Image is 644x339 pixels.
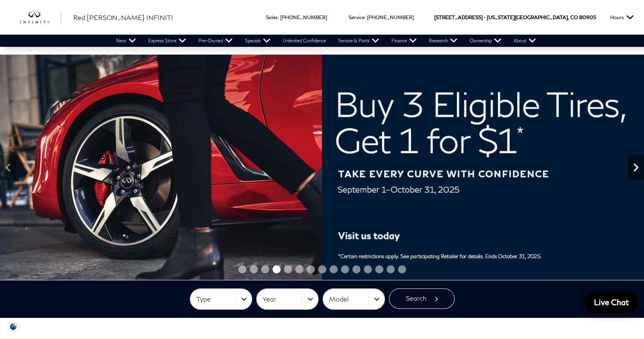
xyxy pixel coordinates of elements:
[387,265,395,273] span: Go to slide 14
[585,292,638,313] a: Live Chat
[257,289,318,309] button: Year
[423,35,464,47] a: Research
[20,11,61,24] a: infiniti
[278,14,279,20] span: :
[266,14,278,20] span: Sales
[20,11,61,24] img: INFINITI
[341,265,349,273] span: Go to slide 10
[73,13,173,22] a: Red [PERSON_NAME] INFINITI
[196,293,235,306] span: Type
[332,35,385,47] a: Service & Parts
[323,289,385,309] button: Model
[508,35,542,47] a: About
[277,35,332,47] a: Unlimited Confidence
[73,13,173,21] span: Red [PERSON_NAME] INFINITI
[590,297,633,307] span: Live Chat
[261,265,269,273] span: Go to slide 3
[273,265,281,273] span: Go to slide 4
[4,322,23,331] section: Click to Open Cookie Consent Modal
[318,265,326,273] span: Go to slide 8
[239,35,277,47] a: Specials
[307,265,315,273] span: Go to slide 7
[250,265,258,273] span: Go to slide 2
[398,265,406,273] span: Go to slide 15
[375,265,383,273] span: Go to slide 13
[385,35,423,47] a: Finance
[352,265,360,273] span: Go to slide 11
[295,265,303,273] span: Go to slide 6
[365,14,366,20] span: :
[4,322,23,331] img: Opt-Out Icon
[284,265,292,273] span: Go to slide 5
[628,155,644,180] div: Next
[330,265,338,273] span: Go to slide 9
[280,14,327,20] a: [PHONE_NUMBER]
[110,35,142,47] a: New
[329,293,368,306] span: Model
[389,288,455,309] button: Search
[238,265,246,273] span: Go to slide 1
[367,14,414,20] a: [PHONE_NUMBER]
[349,14,365,20] span: Service
[434,14,596,20] a: [STREET_ADDRESS] • [US_STATE][GEOGRAPHIC_DATA], CO 80905
[464,35,508,47] a: Ownership
[142,35,192,47] a: Express Store
[192,35,239,47] a: Pre-Owned
[190,289,252,309] button: Type
[263,293,302,306] span: Year
[364,265,372,273] span: Go to slide 12
[110,35,542,47] nav: Main Navigation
